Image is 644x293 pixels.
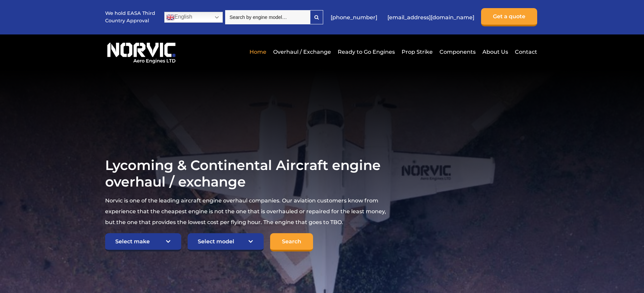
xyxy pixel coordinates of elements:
[248,44,268,60] a: Home
[105,40,177,64] img: Norvic Aero Engines logo
[105,157,387,190] h1: Lycoming & Continental Aircraft engine overhaul / exchange
[400,44,434,60] a: Prop Strike
[327,9,381,26] a: [PHONE_NUMBER]
[271,44,333,60] a: Overhaul / Exchange
[105,195,387,228] p: Norvic is one of the leading aircraft engine overhaul companies. Our aviation customers know from...
[481,44,510,60] a: About Us
[336,44,397,60] a: Ready to Go Engines
[225,10,310,24] input: Search by engine model…
[481,8,537,26] a: Get a quote
[270,233,313,251] input: Search
[164,12,223,23] a: English
[105,10,156,24] p: We hold EASA Third Country Approval
[384,9,478,26] a: [EMAIL_ADDRESS][DOMAIN_NAME]
[513,44,537,60] a: Contact
[166,13,174,21] img: en
[438,44,477,60] a: Components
